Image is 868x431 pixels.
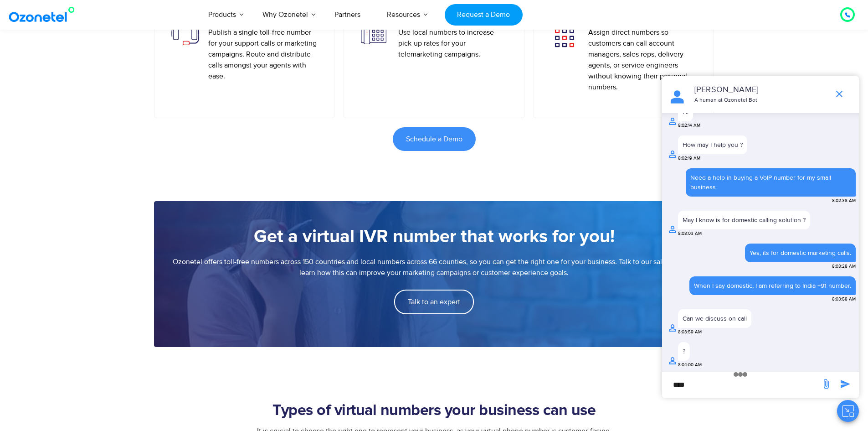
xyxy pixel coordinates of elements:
p: Assign direct numbers so customers can call account managers, sales reps, delivery agents, or ser... [588,27,700,93]
span: send message [817,375,835,393]
p: A human at Ozonetel Bot [694,96,825,104]
div: May I know is for domestic calling solution ? [683,215,806,225]
div: Can we discuss on call [683,314,747,323]
h5: Get a virtual IVR number that works for you! [172,224,696,249]
span: 8:02:14 AM [678,122,700,129]
a: Schedule a Demo [393,127,476,151]
div: Need a help in buying a VoIP number for my small business [690,173,851,192]
p: Ozonetel offers toll-free numbers across 150 countries and local numbers across 66 counties, so y... [172,256,696,278]
span: end chat or minimize [830,85,848,103]
span: 8:03:28 AM [832,263,856,270]
span: Talk to an expert [408,298,460,306]
p: Use local numbers to increase pick-up rates for your telemarketing campaigns. [398,27,510,60]
span: 8:03:58 AM [832,296,856,303]
a: Talk to an expert [394,290,474,314]
div: Yes, its for domestic marketing calls. [750,248,851,258]
span: send message [836,375,854,393]
p: [PERSON_NAME] [694,84,825,96]
p: Publish a single toll-free number for your support calls or marketing campaigns. Route and distri... [208,27,320,82]
span: 8:02:19 AM [678,155,700,162]
div: When I say domestic, I am referring to India +91 number. [694,281,851,291]
h2: Types of virtual numbers your business can use [149,402,719,420]
button: Close chat [837,400,859,422]
div: new-msg-input [667,377,816,393]
span: 8:03:03 AM [678,230,702,237]
span: 8:03:59 AM [678,329,702,336]
span: 8:02:38 AM [832,197,856,204]
div: ? [683,347,685,356]
span: 8:04:00 AM [678,362,702,369]
a: Request a Demo [445,4,523,26]
span: Schedule a Demo [406,135,462,143]
div: How may I help you ? [683,140,743,150]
